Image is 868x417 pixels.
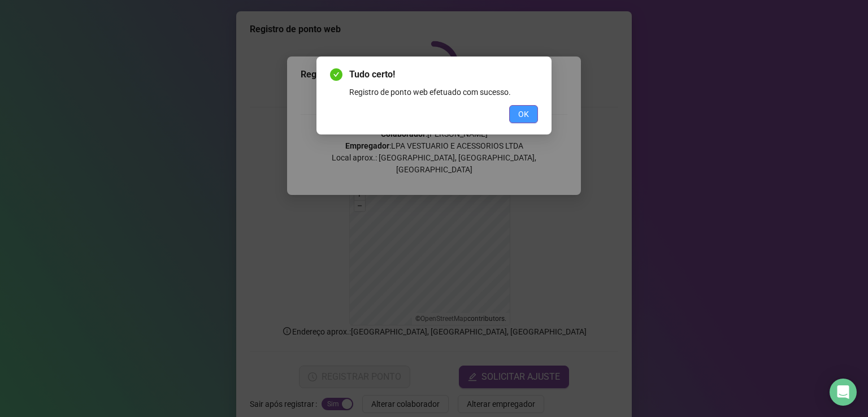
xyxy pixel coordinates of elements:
div: Registro de ponto web efetuado com sucesso. [349,86,538,98]
span: OK [518,108,529,120]
span: check-circle [330,68,342,81]
span: Tudo certo! [349,68,538,81]
div: Open Intercom Messenger [830,379,857,406]
button: OK [509,105,538,123]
